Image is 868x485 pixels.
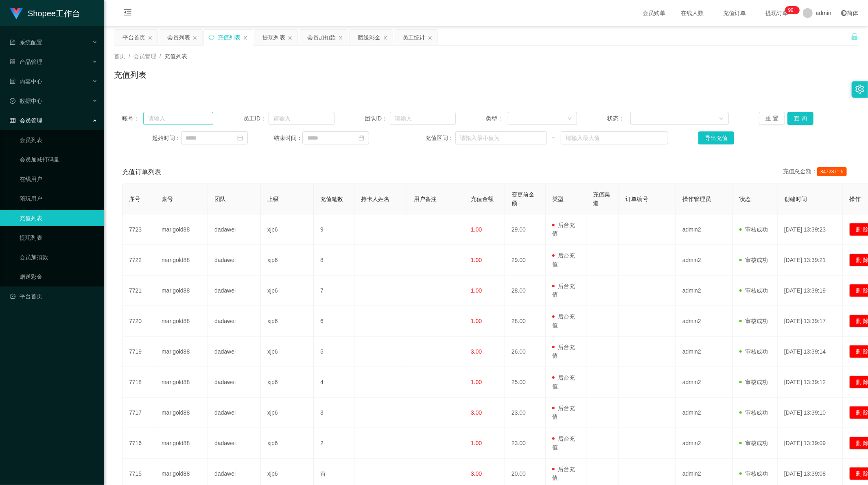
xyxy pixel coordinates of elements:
[10,39,42,46] span: 系统配置
[425,134,455,142] span: 充值区间：
[455,131,547,144] input: 请输入最小值为
[129,53,130,59] span: /
[552,435,575,450] span: 后台充值
[28,0,80,26] h1: Shopee工作台
[10,288,98,304] a: 图标: dashboard平台首页
[314,275,354,306] td: 7
[122,428,155,459] td: 7716
[288,35,293,40] i: 图标: close
[414,196,437,202] span: 用户备注
[739,379,768,385] span: 审核成功
[114,0,142,26] i: 图标: menu-fold
[10,59,15,65] i: 图标: appstore-o
[20,229,98,246] a: 提现列表
[122,336,155,367] td: 7719
[314,306,354,336] td: 6
[20,210,98,226] a: 充值列表
[314,336,354,367] td: 5
[471,440,482,446] span: 1.00
[314,428,354,459] td: 2
[676,398,733,428] td: admin2
[208,428,261,459] td: dadawei
[208,336,261,367] td: dadawei
[114,53,125,59] span: 首页
[676,275,733,306] td: admin2
[208,367,261,398] td: dadawei
[209,35,214,40] i: 图标: sync
[155,336,208,367] td: marigold88
[122,167,161,177] span: 充值订单列表
[365,114,390,123] span: 团队ID：
[625,196,648,202] span: 订单编号
[505,306,546,336] td: 28.00
[262,30,285,45] div: 提现列表
[676,428,733,459] td: admin2
[778,306,843,336] td: [DATE] 13:39:17
[593,191,610,206] span: 充值渠道
[20,249,98,265] a: 会员加扣款
[114,69,146,81] h1: 充值列表
[122,398,155,428] td: 7717
[261,398,314,428] td: xjp6
[10,8,23,20] img: logo.9652507e.png
[261,306,314,336] td: xjp6
[552,283,575,298] span: 后台充值
[10,117,42,124] span: 会员管理
[505,398,546,428] td: 23.00
[787,112,813,125] button: 查 询
[10,98,15,104] i: 图标: check-circle-o
[739,348,768,355] span: 审核成功
[778,367,843,398] td: [DATE] 13:39:12
[505,275,546,306] td: 28.00
[314,214,354,245] td: 9
[841,10,847,16] i: 图标: global
[677,10,708,16] span: 在线人数
[698,131,734,144] button: 导出充值
[471,379,482,385] span: 1.00
[307,30,336,45] div: 会员加扣款
[552,313,575,328] span: 后台充值
[122,275,155,306] td: 7721
[10,39,15,45] i: 图标: form
[778,336,843,367] td: [DATE] 13:39:14
[739,470,768,477] span: 审核成功
[739,287,768,294] span: 审核成功
[552,252,575,267] span: 后台充值
[682,196,711,202] span: 操作管理员
[552,466,575,481] span: 后台充值
[505,367,546,398] td: 25.00
[218,30,241,45] div: 充值列表
[160,53,161,59] span: /
[269,112,335,125] input: 请输入
[10,78,42,85] span: 内容中心
[739,318,768,324] span: 审核成功
[851,33,858,40] i: 图标: unlock
[208,398,261,428] td: dadawei
[155,306,208,336] td: marigold88
[719,10,750,16] span: 充值订单
[471,257,482,263] span: 1.00
[783,167,850,177] div: 充值总金额：
[676,306,733,336] td: admin2
[739,257,768,263] span: 审核成功
[10,98,42,104] span: 数据中心
[10,79,15,84] i: 图标: profile
[155,275,208,306] td: marigold88
[208,214,261,245] td: dadawei
[471,409,482,416] span: 3.00
[192,35,197,40] i: 图标: close
[153,134,181,142] span: 起始时间：
[122,245,155,275] td: 7722
[552,196,564,202] span: 类型
[471,318,482,324] span: 1.00
[148,35,153,40] i: 图标: close
[10,118,15,123] i: 图标: table
[849,196,861,202] span: 操作
[402,30,425,45] div: 员工统计
[784,196,807,202] span: 创建时间
[855,85,864,94] i: 图标: setting
[471,287,482,294] span: 1.00
[261,428,314,459] td: xjp6
[608,114,631,123] span: 状态：
[383,35,388,40] i: 图标: close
